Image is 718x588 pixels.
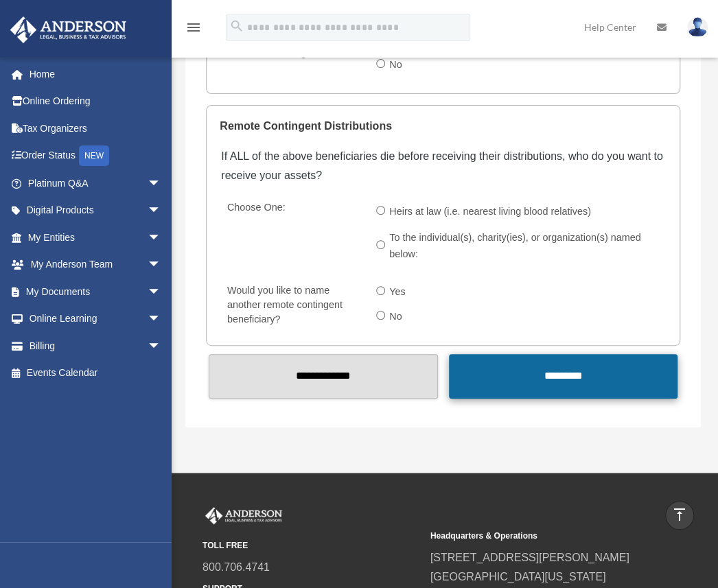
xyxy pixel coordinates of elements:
[687,17,708,37] img: User Pic
[10,332,182,360] a: Billingarrow_drop_down
[385,201,597,223] label: Heirs at law (i.e. nearest living blood relatives)
[10,305,182,333] a: Online Learningarrow_drop_down
[185,24,202,36] a: menu
[148,332,175,360] span: arrow_drop_down
[430,552,629,563] a: [STREET_ADDRESS][PERSON_NAME]
[665,501,694,530] a: vertical_align_top
[229,19,244,34] i: search
[10,142,182,170] a: Order StatusNEW
[185,19,202,36] i: menu
[221,281,365,330] label: Would you like to name another remote contingent beneficiary?
[10,60,182,88] a: Home
[148,278,175,306] span: arrow_drop_down
[430,571,606,583] a: [GEOGRAPHIC_DATA][US_STATE]
[221,199,365,268] label: Choose One:
[430,529,649,543] small: Headquarters & Operations
[148,169,175,198] span: arrow_drop_down
[385,281,411,303] label: Yes
[10,169,182,197] a: Platinum Q&Aarrow_drop_down
[6,16,130,43] img: Anderson Advisors Platinum Portal
[148,305,175,333] span: arrow_drop_down
[385,54,408,76] label: No
[10,360,182,387] a: Events Calendar
[202,539,421,553] small: TOLL FREE
[220,106,667,147] legend: Remote Contingent Distributions
[148,251,175,279] span: arrow_drop_down
[10,88,182,115] a: Online Ordering
[671,506,688,523] i: vertical_align_top
[148,197,175,225] span: arrow_drop_down
[385,227,673,266] label: To the individual(s), charity(ies), or organization(s) named below:
[10,197,182,224] a: Digital Productsarrow_drop_down
[202,507,285,525] img: Anderson Advisors Platinum Portal
[10,251,182,279] a: My Anderson Teamarrow_drop_down
[10,224,182,251] a: My Entitiesarrow_drop_down
[79,145,109,166] div: NEW
[148,224,175,252] span: arrow_drop_down
[202,561,270,573] a: 800.706.4741
[10,115,182,142] a: Tax Organizers
[10,278,182,305] a: My Documentsarrow_drop_down
[385,306,408,328] label: No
